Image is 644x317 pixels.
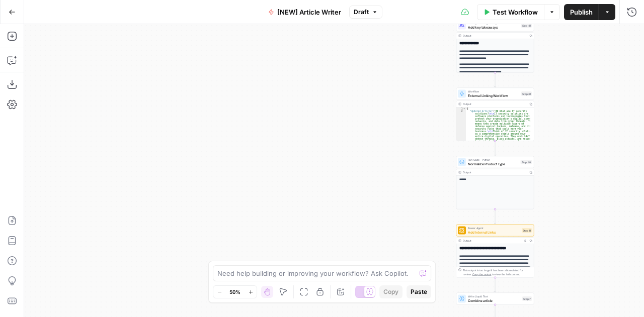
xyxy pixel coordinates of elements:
[522,296,532,301] div: Step 7
[456,108,466,110] div: 1
[463,34,526,38] div: Output
[521,91,532,96] div: Step 31
[463,268,532,276] div: This output is too large & has been abbreviated for review. to view the full content.
[493,7,538,17] span: Test Workflow
[468,25,519,30] span: Add key takeaways
[477,4,544,20] button: Test Workflow
[456,88,534,141] div: WorkflowExternal Linking WorkflowStep 31Output{ "Updated_Article":"## What are IT security soluti...
[472,273,492,276] span: Copy the output
[411,287,427,296] span: Paste
[468,230,520,235] span: Add Internal Links
[468,89,519,93] span: Workflow
[456,293,534,305] div: Write Liquid TextCombine articleStep 7
[456,156,534,209] div: Run Code · PythonNormalize Product TypeStep 48Output**** **
[468,226,520,230] span: Power Agent
[277,7,341,17] span: [NEW] Article Writer
[495,141,496,155] g: Edge from step_31 to step_48
[468,294,520,298] span: Write Liquid Text
[383,287,398,296] span: Copy
[521,160,532,164] div: Step 48
[379,285,403,298] button: Copy
[349,6,382,19] button: Draft
[495,72,496,87] g: Edge from step_41 to step_31
[495,277,496,292] g: Edge from step_11 to step_7
[407,285,431,298] button: Paste
[463,108,466,110] span: Toggle code folding, rows 1 through 3
[564,4,599,20] button: Publish
[354,8,369,17] span: Draft
[570,7,593,17] span: Publish
[468,298,520,303] span: Combine article
[468,93,519,98] span: External Linking Workflow
[262,4,347,20] button: [NEW] Article Writer
[463,170,526,174] div: Output
[522,228,532,233] div: Step 11
[495,209,496,224] g: Edge from step_48 to step_11
[468,161,519,166] span: Normalize Product Type
[463,102,526,106] div: Output
[229,288,240,296] span: 50%
[463,239,520,243] div: Output
[521,23,532,28] div: Step 41
[468,158,519,162] span: Run Code · Python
